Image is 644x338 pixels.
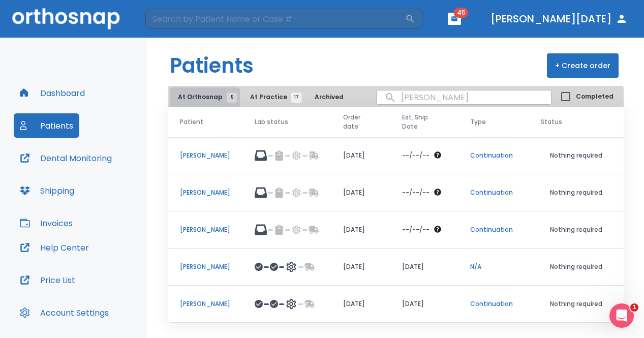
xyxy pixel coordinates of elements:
[331,286,390,323] td: [DATE]
[315,93,353,102] span: Archived
[250,93,296,102] span: At Practice
[576,92,614,101] span: Completed
[630,303,638,312] span: 1
[180,225,230,234] p: [PERSON_NAME]
[145,9,405,29] input: Search by Patient Name or Case #
[14,113,79,138] button: Patients
[331,211,390,249] td: [DATE]
[541,151,611,160] p: Nothing required
[402,113,439,131] span: Est. Ship Date
[180,188,230,197] p: [PERSON_NAME]
[609,303,634,328] iframe: Intercom live chat
[227,93,237,103] span: 5
[348,93,358,103] span: 1
[470,151,516,160] p: Continuation
[14,268,81,292] button: Price List
[547,53,619,78] button: + Create order
[541,262,611,271] p: Nothing required
[377,87,551,107] input: search
[180,117,203,127] span: Patient
[178,93,232,102] span: At Orthosnap
[470,117,486,127] span: Type
[14,81,91,105] button: Dashboard
[331,137,390,174] td: [DATE]
[331,249,390,286] td: [DATE]
[12,8,120,29] img: Orthosnap
[402,225,430,234] p: --/--/--
[402,225,446,234] div: The date will be available after approving treatment plan
[14,146,118,170] button: Dental Monitoring
[14,211,79,235] button: Invoices
[541,188,611,197] p: Nothing required
[470,225,516,234] p: Continuation
[14,300,115,325] button: Account Settings
[255,117,288,127] span: Lab status
[541,117,562,127] span: Status
[180,151,230,160] p: [PERSON_NAME]
[390,286,458,323] td: [DATE]
[402,151,430,160] p: --/--/--
[331,174,390,211] td: [DATE]
[180,262,230,271] p: [PERSON_NAME]
[541,299,611,309] p: Nothing required
[14,178,80,203] button: Shipping
[291,93,302,103] span: 17
[470,262,516,271] p: N/A
[470,188,516,197] p: Continuation
[170,87,348,107] div: tabs
[402,188,430,197] p: --/--/--
[14,235,95,260] button: Help Center
[343,113,371,131] span: Order date
[390,249,458,286] td: [DATE]
[170,50,254,81] h1: Patients
[486,10,632,28] button: [PERSON_NAME][DATE]
[541,225,611,234] p: Nothing required
[402,188,446,197] div: The date will be available after approving treatment plan
[470,299,516,309] p: Continuation
[402,151,446,160] div: The date will be available after approving treatment plan
[180,299,230,309] p: [PERSON_NAME]
[454,8,469,18] span: 45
